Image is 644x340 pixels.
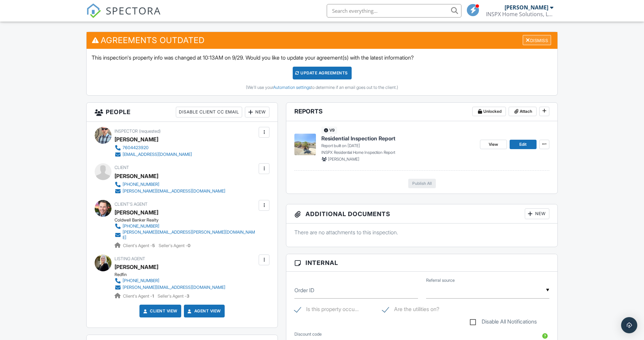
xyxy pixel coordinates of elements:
div: [PERSON_NAME] [505,4,548,11]
div: Open Intercom Messenger [621,317,637,333]
div: [PERSON_NAME][EMAIL_ADDRESS][DOMAIN_NAME] [123,285,225,290]
div: [PHONE_NUMBER] [123,182,159,187]
a: [PERSON_NAME] [115,262,158,272]
div: [PERSON_NAME][EMAIL_ADDRESS][PERSON_NAME][DOMAIN_NAME] [123,230,257,240]
div: Dismiss [523,35,551,45]
span: Inspector [115,129,138,134]
div: New [245,107,269,117]
div: [PERSON_NAME][EMAIL_ADDRESS][DOMAIN_NAME] [123,189,225,194]
div: [PHONE_NUMBER] [123,224,159,229]
span: Listing Agent [115,256,145,261]
h3: Additional Documents [286,204,557,224]
a: Agent View [186,308,221,314]
span: Seller's Agent - [158,294,189,299]
strong: 3 [187,294,189,299]
label: Order ID [294,286,314,294]
div: 7604423920 [123,145,149,150]
a: Client View [142,308,178,314]
label: Are the utilities on? [382,306,439,314]
a: 7604423920 [115,144,192,151]
a: Automation settings [273,85,311,90]
div: [PHONE_NUMBER] [123,278,159,283]
div: Redfin [115,272,231,277]
strong: 0 [188,243,190,248]
a: [PERSON_NAME][EMAIL_ADDRESS][DOMAIN_NAME] [115,284,225,291]
div: Coldwell Banker Realty [115,217,262,223]
a: [PERSON_NAME][EMAIL_ADDRESS][PERSON_NAME][DOMAIN_NAME] [115,230,257,240]
div: [PERSON_NAME] [115,171,158,181]
span: SPECTORA [106,3,161,18]
span: Client's Agent [115,202,148,207]
label: Referral source [426,277,455,283]
div: New [525,208,549,219]
div: This inspection's property info was changed at 10:13AM on 9/29. Would you like to update your agr... [87,49,557,95]
div: INSPX Home Solutions, LLC [486,11,553,18]
a: [PHONE_NUMBER] [115,223,257,230]
img: The Best Home Inspection Software - Spectora [86,3,101,18]
div: Update Agreements [293,67,352,79]
strong: 5 [152,243,155,248]
h3: Internal [286,254,557,272]
p: There are no attachments to this inspection. [294,229,549,236]
h3: Agreements Outdated [87,32,557,48]
span: Client's Agent - [123,294,155,299]
a: [PERSON_NAME] [115,207,158,217]
a: [PHONE_NUMBER] [115,181,225,188]
span: Seller's Agent - [159,243,190,248]
strong: 1 [152,294,154,299]
a: [EMAIL_ADDRESS][DOMAIN_NAME] [115,151,192,158]
label: Disable All Notifications [470,318,537,327]
div: [EMAIL_ADDRESS][DOMAIN_NAME] [123,152,192,157]
a: [PHONE_NUMBER] [115,277,225,284]
span: Client [115,165,129,170]
h3: People [87,103,278,122]
a: SPECTORA [86,9,161,23]
label: Discount code [294,331,322,337]
div: [PERSON_NAME] [115,134,158,144]
div: Disable Client CC Email [176,107,242,117]
span: Client's Agent - [123,243,156,248]
span: (requested) [139,129,161,134]
input: Search everything... [327,4,461,18]
label: Is this property occupied? [294,306,359,314]
div: (We'll use your to determine if an email goes out to the client.) [92,85,552,90]
a: [PERSON_NAME][EMAIL_ADDRESS][DOMAIN_NAME] [115,188,225,195]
